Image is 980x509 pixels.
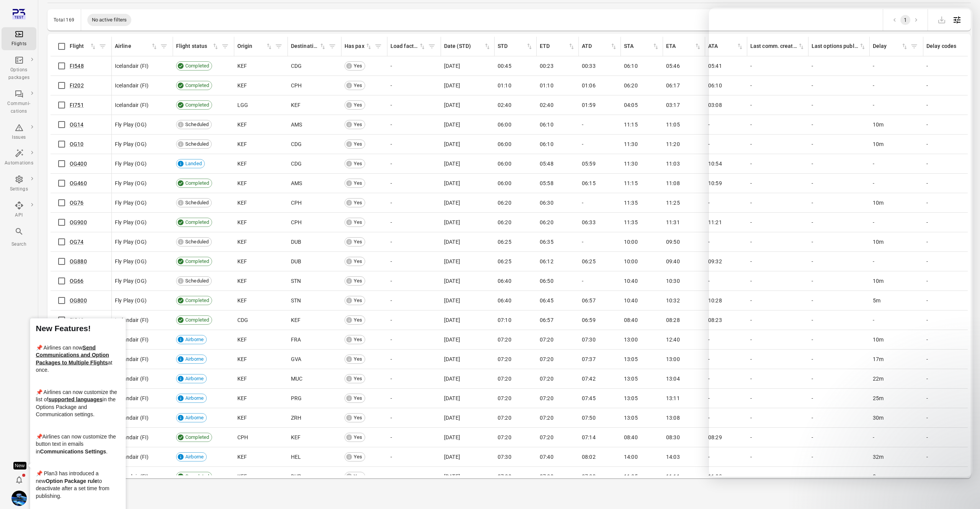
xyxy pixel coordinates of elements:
span: KEF [237,82,247,89]
span: 02:40 [540,101,554,109]
span: 06:10 [708,82,722,89]
span: Scheduled [183,277,211,285]
h2: New Features! [36,324,120,337]
iframe: Intercom live chat [954,483,972,501]
div: - [582,238,618,246]
span: 10:40 [624,297,638,304]
span: ATD [582,42,617,51]
span: ETA [666,42,702,51]
span: 02:40 [498,101,511,109]
div: - [390,258,438,265]
button: Filter by destination [327,41,338,52]
div: - [708,121,744,128]
span: 00:45 [498,62,511,70]
span: AMS [291,121,302,128]
span: 10:32 [666,297,680,304]
span: Date (STD) [444,42,491,51]
span: [DATE] [444,82,460,89]
span: Landed [183,160,204,167]
div: - [390,277,438,285]
span: GVA [291,355,301,363]
span: 11:35 [624,218,638,226]
span: KEF [237,297,247,304]
a: Settings [2,172,36,195]
span: Icelandair (FI) [115,336,149,343]
a: OG66 [70,278,84,284]
span: 05:58 [540,179,554,187]
div: Flight [70,42,89,51]
span: 06:25 [498,238,511,246]
div: - [390,179,438,187]
div: Sort by load factor in ascending order [390,42,426,51]
span: 05:46 [666,62,680,70]
span: KEF [291,101,301,109]
span: CPH [291,199,302,207]
span: [DATE] [444,62,460,70]
span: STN [291,297,301,304]
span: 11:20 [666,140,680,148]
span: 05:59 [582,160,596,167]
span: [DATE] [444,277,460,285]
span: Yes [351,62,365,70]
span: Fly Play (OG) [115,179,147,187]
span: LGG [237,101,248,109]
span: Yes [351,316,365,324]
span: 06:40 [498,277,511,285]
span: [DATE] [444,297,460,304]
div: - [708,336,744,343]
span: 07:10 [498,316,511,324]
span: 06:12 [540,258,554,265]
div: - [390,238,438,246]
span: Completed [183,258,212,265]
span: 03:08 [708,101,722,109]
div: 📌 Airlines can now at once. [36,337,120,374]
span: Yes [351,160,365,167]
span: Filter by origin [273,41,284,52]
span: Fly Play (OG) [115,121,147,128]
span: 06:10 [540,140,554,148]
span: AMS [291,179,302,187]
span: 01:10 [498,82,511,89]
a: Communi-cations [2,87,36,118]
span: Yes [351,336,365,343]
a: OG460 [70,180,87,186]
div: Flight status [176,42,212,51]
img: shutterstock-1708408498.jpg [11,491,27,506]
span: 06:15 [582,179,596,187]
div: - [582,140,618,148]
span: CPH [291,82,302,89]
div: - [390,121,438,128]
span: 06:30 [540,199,554,207]
span: Fly Play (OG) [115,258,147,265]
span: Flight status [176,42,219,51]
a: Issues [2,121,36,144]
div: Sort by has pax in ascending order [345,42,372,51]
span: Icelandair (FI) [115,101,149,109]
span: Scheduled [183,121,211,128]
span: [DATE] [444,160,460,167]
span: 11:35 [624,199,638,207]
a: FI202 [70,82,84,89]
span: Airline [115,42,158,51]
span: 06:25 [498,258,511,265]
span: Filter by flight [97,41,108,52]
a: OG900 [70,219,87,225]
span: 10:00 [624,238,638,246]
span: Icelandair (FI) [115,62,149,70]
div: STA [624,42,652,51]
span: 06:00 [498,121,511,128]
span: 06:35 [540,238,554,246]
span: [DATE] [444,258,460,265]
div: Sort by ATA in ascending order [708,42,744,51]
span: DUB [291,238,301,246]
div: - [708,199,744,207]
span: No active filters [87,16,132,24]
div: Destination [291,42,319,51]
span: KEF [237,179,247,187]
span: 06:57 [582,297,596,304]
span: 07:30 [582,336,596,343]
div: - [708,277,744,285]
a: OG14 [70,122,84,128]
span: 05:48 [540,160,554,167]
div: ETD [540,42,568,51]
